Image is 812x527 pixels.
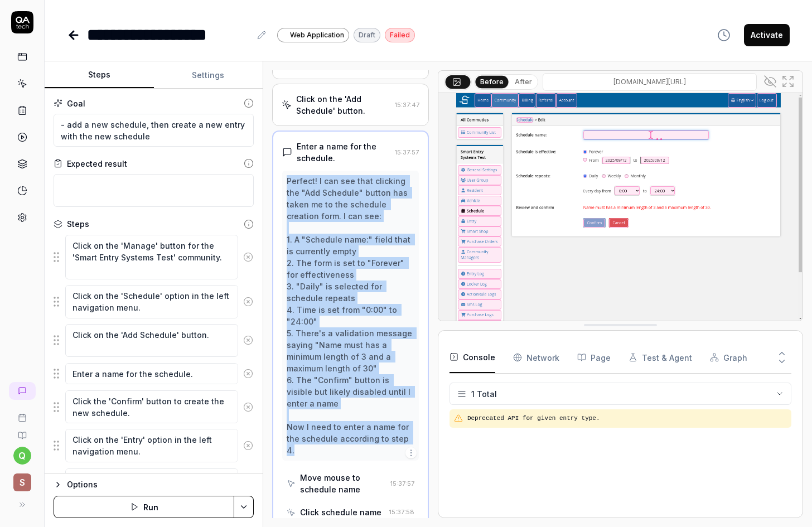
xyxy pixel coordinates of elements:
span: S [13,473,31,491]
button: q [13,447,31,465]
button: Activate [744,24,790,46]
a: New conversation [9,382,36,400]
span: Web Application [290,30,344,40]
a: Web Application [277,27,349,42]
button: View version history [710,24,737,46]
a: Documentation [4,422,40,440]
button: S [4,465,40,494]
div: Draft [354,28,380,42]
div: Failed [385,28,415,42]
a: Book a call with us [4,404,40,422]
